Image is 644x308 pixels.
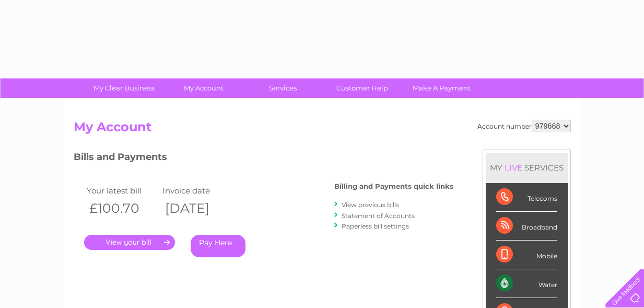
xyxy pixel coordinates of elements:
[160,198,236,219] th: [DATE]
[319,78,405,98] a: Customer Help
[342,212,415,220] a: Statement of Accounts
[496,183,557,212] div: Telecoms
[84,184,160,198] td: Your latest bill
[342,201,399,209] a: View previous bills
[342,222,409,230] a: Paperless bill settings
[160,184,236,198] td: Invoice date
[74,150,453,168] h3: Bills and Payments
[502,163,524,173] div: LIVE
[240,78,326,98] a: Services
[334,182,453,190] h4: Billing and Payments quick links
[496,269,557,298] div: Water
[74,120,571,140] h2: My Account
[84,198,160,219] th: £100.70
[84,235,175,250] a: .
[160,78,247,98] a: My Account
[399,78,485,98] a: Make A Payment
[496,241,557,269] div: Mobile
[81,78,167,98] a: My Clear Business
[496,212,557,241] div: Broadband
[477,120,571,132] div: Account number
[191,235,245,257] a: Pay Here
[486,153,568,182] div: MY SERVICES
